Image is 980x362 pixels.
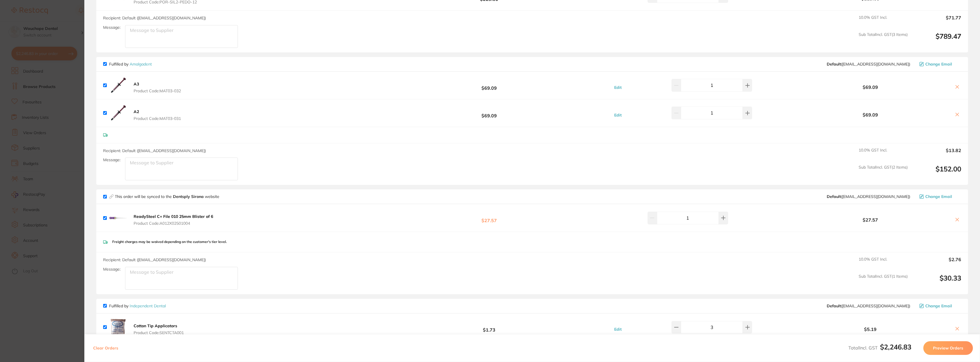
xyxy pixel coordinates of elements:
img: cHpqdXJyMQ [109,318,127,336]
output: $789.47 [912,32,961,48]
button: Clear Orders [91,341,120,355]
span: 10.0 % GST Incl. [859,148,908,160]
b: ReadySteel C+ File 010 25mm Blister of 6 [134,214,213,219]
span: Product Code: MAT03-031 [134,116,181,121]
label: Message: [103,158,121,162]
span: 10.0 % GST Incl. [859,257,908,269]
span: Change Email [925,62,952,66]
b: $27.57 [403,213,575,223]
b: Cotton Tip Applicators [134,323,177,328]
b: $69.09 [403,108,575,118]
b: Default [827,194,841,199]
span: Product Code: MAT03-032 [134,89,181,93]
span: Change Email [925,304,952,308]
p: This order will be synced to the website [115,194,219,199]
button: ReadySteel C+ File 010 25mm Blister of 6 Product Code:A012X02501004 [132,214,215,226]
b: A2 [134,109,139,114]
span: Sub Total Incl. GST ( 3 Items) [859,32,908,48]
button: Edit [612,85,623,90]
span: Product Code: A012X02501004 [134,221,213,226]
p: Freight charges may be waived depending on the customer's tier level. [112,240,227,244]
label: Message: [103,25,121,30]
b: Default [827,62,841,67]
span: info@amalgadent.com.au [827,62,910,66]
button: Change Email [918,303,961,308]
b: $1.73 [403,322,575,332]
button: Edit [612,327,623,332]
span: Product Code: SENTCTA001 [134,330,184,335]
b: $2,246.83 [880,343,911,351]
span: Recipient: Default ( [EMAIL_ADDRESS][DOMAIN_NAME] ) [103,148,206,153]
span: Total Incl. GST [848,345,911,351]
output: $30.33 [912,274,961,290]
b: A3 [134,81,139,87]
button: Change Email [918,194,961,199]
output: $2.76 [912,257,961,269]
b: Default [827,303,841,308]
button: Edit [612,113,623,118]
label: Message: [103,267,121,272]
p: Fulfilled by [109,62,152,66]
span: Recipient: Default ( [EMAIL_ADDRESS][DOMAIN_NAME] ) [103,257,206,262]
button: Change Email [918,62,961,67]
b: $27.57 [790,217,951,222]
span: Sub Total Incl. GST ( 1 Items) [859,274,908,290]
a: Independent Dental [130,303,166,308]
span: 10.0 % GST Incl. [859,15,908,28]
span: Change Email [925,194,952,199]
b: $69.09 [790,112,951,117]
output: $13.82 [912,148,961,160]
b: $69.09 [403,80,575,91]
button: Preview Orders [923,341,973,355]
b: $5.19 [790,327,951,332]
a: Amalgadent [130,62,152,67]
button: A2 Product Code:MAT03-031 [132,109,183,121]
button: Cotton Tip Applicators Product Code:SENTCTA001 [132,323,185,335]
strong: Dentsply Sirona [173,194,205,199]
output: $71.77 [912,15,961,28]
img: dWw5bzY0Mg [109,104,127,122]
img: MWxkNXdsaw [109,76,127,95]
button: A3 Product Code:MAT03-032 [132,81,183,93]
output: $152.00 [912,165,961,181]
b: $69.09 [790,85,951,90]
span: Sub Total Incl. GST ( 2 Items) [859,165,908,181]
span: orders@independentdental.com.au [827,304,910,308]
p: Fulfilled by [109,304,166,308]
img: bXk5dGUyMA [109,209,127,227]
span: Recipient: Default ( [EMAIL_ADDRESS][DOMAIN_NAME] ) [103,15,206,21]
span: clientservices@dentsplysirona.com [827,194,910,199]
